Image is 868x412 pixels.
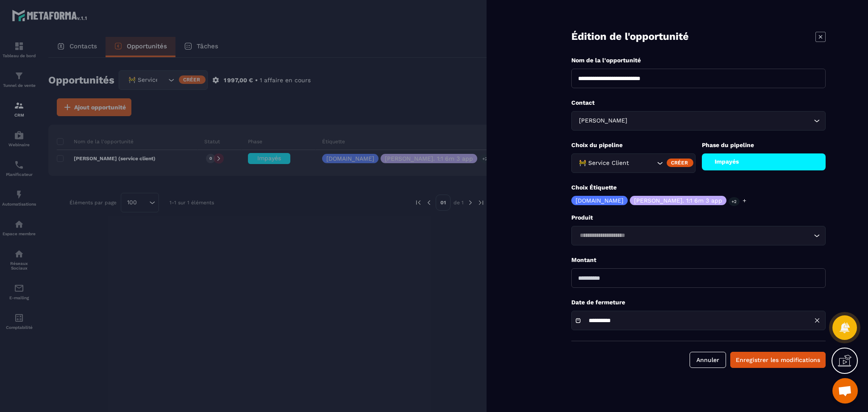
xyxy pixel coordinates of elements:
input: Search for option [631,159,655,168]
div: Search for option [571,153,696,173]
p: Choix du pipeline [571,141,696,149]
p: Contact [571,99,826,107]
a: Ouvrir le chat [832,378,858,404]
p: +2 [729,197,740,206]
p: Choix Étiquette [571,184,826,192]
p: Édition de l'opportunité [571,30,689,44]
p: [DOMAIN_NAME] [576,198,623,203]
div: Créer [667,159,693,167]
span: 🚧 Service Client [577,159,631,168]
p: Nom de la l'opportunité [571,56,826,64]
button: Annuler [690,352,726,368]
p: Phase du pipeline [702,141,826,149]
p: [PERSON_NAME]. 1:1 6m 3 app [634,198,722,203]
div: Search for option [571,111,826,131]
p: Montant [571,256,826,264]
input: Search for option [577,231,812,240]
p: Produit [571,214,826,222]
button: Enregistrer les modifications [730,352,826,368]
input: Search for option [629,116,812,125]
p: Date de fermeture [571,298,826,306]
span: [PERSON_NAME] [577,116,629,125]
div: Search for option [571,226,826,245]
